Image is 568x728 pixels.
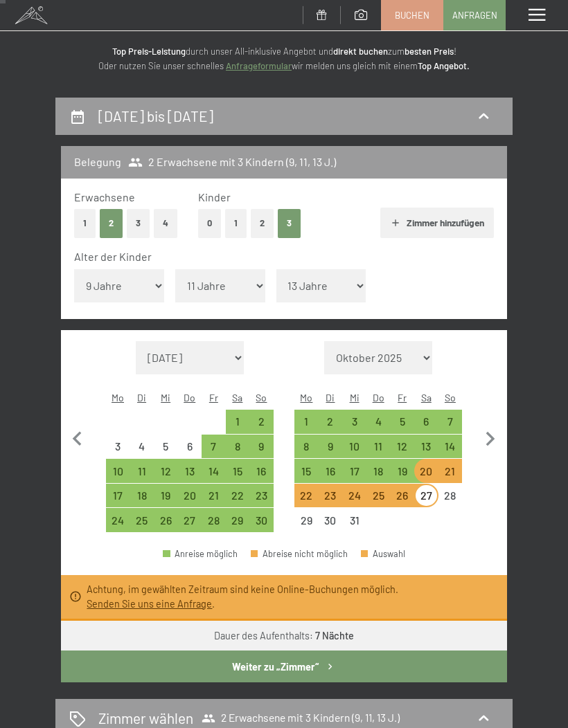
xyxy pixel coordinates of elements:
div: Mon Dec 29 2025 [294,508,319,532]
div: 8 [227,441,249,462]
div: 27 [179,515,200,536]
div: Anreise möglich [249,435,274,459]
div: Anreise möglich [390,410,414,434]
div: 28 [203,515,224,536]
a: Senden Sie uns eine Anfrage [87,598,212,610]
div: Anreise nicht möglich [177,435,202,459]
div: Thu Nov 27 2025 [177,508,202,532]
div: Anreise möglich [249,410,274,434]
div: Thu Nov 20 2025 [177,484,202,508]
div: Anreise möglich [294,484,319,508]
div: Sat Nov 22 2025 [226,484,250,508]
div: Thu Dec 18 2025 [366,459,391,483]
div: Fri Nov 28 2025 [202,508,226,532]
div: 5 [155,441,177,462]
div: Anreise nicht möglich [294,508,319,532]
a: Buchen [382,1,443,30]
div: 12 [391,441,413,462]
div: 9 [320,441,341,462]
div: Wed Dec 03 2025 [342,410,366,434]
div: Anreise möglich [414,410,438,434]
div: Fri Nov 21 2025 [202,484,226,508]
abbr: Samstag [232,392,242,403]
div: 1 [227,416,249,437]
div: 24 [344,490,365,511]
div: Mon Nov 17 2025 [106,484,130,508]
div: 29 [296,515,317,536]
div: Wed Nov 26 2025 [154,508,178,532]
div: Sat Dec 20 2025 [414,459,438,483]
span: Buchen [395,9,429,21]
a: Anfragen [444,1,505,30]
div: Anreise möglich [163,549,238,558]
div: Sat Nov 15 2025 [226,459,250,483]
div: 9 [251,441,272,462]
div: Tue Nov 11 2025 [130,459,154,483]
div: Anreise möglich [202,484,226,508]
div: Anreise möglich [414,459,438,483]
div: Anreise möglich [202,459,226,483]
div: Anreise möglich [342,484,366,508]
div: 31 [344,515,365,536]
div: Anreise möglich [106,508,130,532]
div: Anreise möglich [249,484,274,508]
div: Wed Dec 31 2025 [342,508,366,532]
h3: Belegung [74,154,121,170]
div: 19 [155,490,177,511]
button: 4 [154,209,177,237]
abbr: Dienstag [326,392,335,403]
div: Anreise nicht möglich [342,508,366,532]
div: 29 [227,515,249,536]
div: Anreise möglich [366,484,391,508]
div: 14 [440,441,461,462]
abbr: Montag [112,392,124,403]
div: Anreise möglich [226,410,250,434]
div: 23 [320,490,341,511]
div: Anreise möglich [177,508,202,532]
abbr: Dienstag [137,392,146,403]
div: Anreise möglich [177,459,202,483]
div: Fri Dec 05 2025 [390,410,414,434]
div: Anreise möglich [226,459,250,483]
div: 16 [251,466,272,487]
div: 14 [203,466,224,487]
div: Thu Dec 11 2025 [366,435,391,459]
button: 2 [251,209,274,237]
div: 18 [368,466,389,487]
div: Anreise möglich [438,435,463,459]
div: Anreise nicht möglich [130,435,154,459]
div: 28 [440,490,461,511]
div: Anreise möglich [294,459,319,483]
div: 21 [440,466,461,487]
div: Anreise möglich [319,484,343,508]
div: 25 [368,490,389,511]
div: Sat Dec 13 2025 [414,435,438,459]
div: Anreise möglich [154,459,178,483]
button: 1 [225,209,247,237]
div: Wed Dec 10 2025 [342,435,366,459]
div: Tue Nov 04 2025 [130,435,154,459]
div: Abreise nicht möglich [251,549,348,558]
div: Fri Dec 19 2025 [390,459,414,483]
span: 2 Erwachsene mit 3 Kindern (9, 11, 13 J.) [128,154,336,170]
div: Sat Dec 27 2025 [414,484,438,508]
div: 4 [368,416,389,437]
div: Wed Nov 12 2025 [154,459,178,483]
div: 18 [131,490,152,511]
div: 6 [416,416,437,437]
div: 3 [107,441,129,462]
div: Sun Nov 23 2025 [249,484,274,508]
div: 12 [155,466,177,487]
div: Tue Dec 23 2025 [319,484,343,508]
div: Dauer des Aufenthalts: [214,629,354,643]
div: Sun Nov 02 2025 [249,410,274,434]
div: Sat Nov 08 2025 [226,435,250,459]
div: Anreise nicht möglich [319,508,343,532]
div: Anreise möglich [342,410,366,434]
div: Anreise nicht möglich [390,484,414,508]
div: Anreise möglich [106,459,130,483]
div: Mon Dec 08 2025 [294,435,319,459]
div: Anreise möglich [438,459,463,483]
div: Anreise möglich [390,459,414,483]
div: Alter der Kinder [74,249,482,264]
